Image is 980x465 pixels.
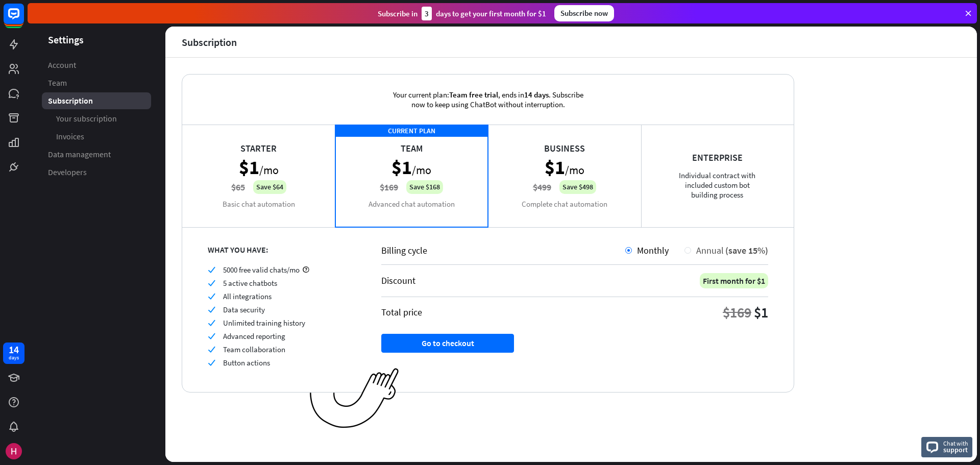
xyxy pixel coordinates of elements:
div: Billing cycle [381,244,625,256]
div: 14 [9,345,19,354]
a: Data management [42,146,151,163]
span: Annual [696,244,724,256]
a: Account [42,57,151,74]
button: Go to checkout [381,334,514,353]
span: Unlimited training history [223,318,305,328]
span: Chat with [943,438,968,448]
i: check [208,332,215,340]
i: check [208,292,215,300]
i: check [208,279,215,287]
div: $169 [723,303,751,322]
div: WHAT YOU HAVE: [208,244,356,255]
div: 3 [422,7,432,20]
span: Your subscription [56,113,117,124]
a: Team [42,75,151,91]
span: Data management [48,149,111,160]
span: support [943,445,968,454]
div: Subscribe now [554,5,614,21]
span: All integrations [223,291,272,301]
span: Advanced reporting [223,331,285,341]
span: Team free trial [449,90,498,100]
span: Monthly [637,244,669,256]
div: Your current plan: , ends in . Subscribe now to keep using ChatBot without interruption. [378,75,598,125]
span: Subscription [48,95,93,106]
span: Button actions [223,358,270,368]
span: Team [48,78,67,88]
div: First month for $1 [700,273,768,288]
a: Invoices [42,128,151,145]
span: Invoices [56,131,84,142]
span: (save 15%) [725,244,768,256]
a: Developers [42,164,151,181]
i: check [208,266,215,274]
span: Team collaboration [223,345,285,354]
div: Total price [381,306,422,318]
div: days [9,354,19,361]
span: 14 days [524,90,549,100]
i: check [208,319,215,327]
span: Developers [48,167,87,178]
a: Your subscription [42,110,151,127]
div: Subscription [182,36,237,48]
a: 14 days [3,342,24,364]
i: check [208,346,215,353]
span: Data security [223,305,265,314]
span: 5 active chatbots [223,278,277,288]
div: Subscribe in days to get your first month for $1 [378,7,546,20]
i: check [208,306,215,313]
button: Open LiveChat chat widget [8,4,39,35]
img: ec979a0a656117aaf919.png [310,368,399,429]
span: Account [48,60,76,70]
header: Settings [28,33,165,46]
span: 5000 free valid chats/mo [223,265,300,275]
div: $1 [754,303,768,322]
div: Discount [381,275,415,286]
i: check [208,359,215,366]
